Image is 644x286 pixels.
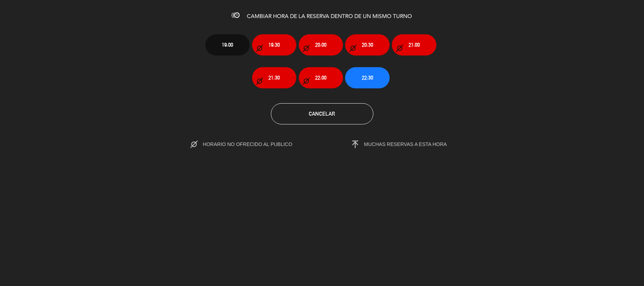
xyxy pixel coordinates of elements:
span: Cancelar [309,111,335,117]
button: 20:30 [345,34,389,56]
span: 22:00 [315,74,326,82]
span: 20:00 [315,41,326,49]
span: 22:30 [362,74,373,82]
span: 21:30 [268,74,280,82]
span: HORARIO NO OFRECIDO AL PUBLICO [203,141,307,147]
button: Cancelar [271,103,373,124]
span: 21:00 [408,41,420,49]
button: 22:30 [345,67,389,88]
button: 21:00 [392,34,436,56]
span: MUCHAS RESERVAS A ESTA HORA [364,141,447,147]
span: 20:30 [362,41,373,49]
button: 21:30 [252,67,296,88]
button: 22:00 [299,67,343,88]
button: 19:30 [252,34,296,56]
span: 19:00 [222,41,233,49]
span: CAMBIAR HORA DE LA RESERVA DENTRO DE UN MISMO TURNO [247,14,412,19]
button: 19:00 [205,34,250,56]
button: 20:00 [299,34,343,56]
span: 19:30 [268,41,280,49]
